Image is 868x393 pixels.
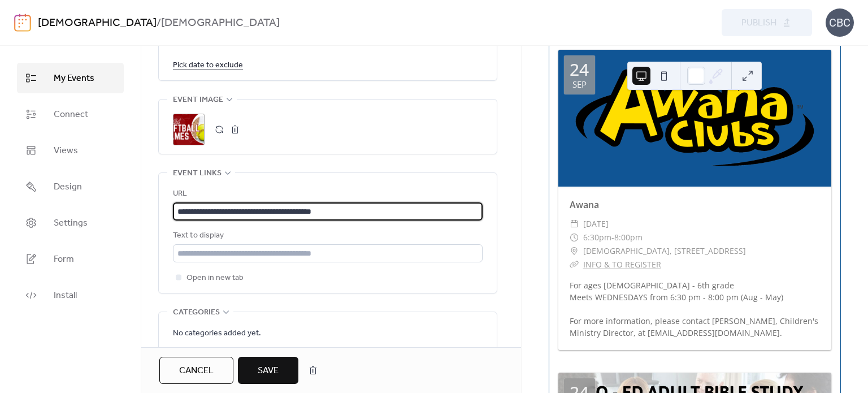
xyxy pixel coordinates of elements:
button: Cancel [159,357,233,384]
div: ​ [570,258,579,271]
button: Save [238,357,298,384]
a: Form [17,244,124,274]
span: Form [54,253,74,266]
span: Cancel [179,364,214,378]
span: No categories added yet. [173,327,261,340]
a: Connect [17,99,124,129]
b: / [157,12,161,34]
span: 6:30pm [583,231,611,244]
a: Awana [570,198,599,211]
a: INFO & TO REGISTER [583,259,661,270]
span: Settings [54,217,88,230]
div: CBC [826,8,854,37]
a: Design [17,171,124,202]
span: [DATE] [583,217,609,231]
span: Views [54,144,78,158]
a: My Events [17,63,124,93]
div: Text to display [173,229,480,243]
span: Save [258,364,279,378]
a: Install [17,280,124,310]
span: [DEMOGRAPHIC_DATA], [STREET_ADDRESS] [583,244,746,258]
a: Views [17,135,124,166]
div: 24 [570,61,589,78]
div: ; [173,114,205,145]
div: ​ [570,217,579,231]
div: ​ [570,244,579,258]
img: logo [14,14,31,32]
span: My Events [54,72,94,85]
span: 8:00pm [614,231,643,244]
span: - [611,231,614,244]
span: Open in new tab [186,271,244,285]
div: URL [173,187,480,201]
span: Connect [54,108,88,122]
span: Event links [173,167,222,180]
div: ​ [570,231,579,244]
div: Sep [572,80,587,89]
a: Settings [17,208,124,238]
span: Event image [173,93,223,107]
span: Design [54,180,82,194]
div: For ages [DEMOGRAPHIC_DATA] - 6th grade Meets WEDNESDAYS from 6:30 pm - 8:00 pm (Aug - May) For m... [558,279,831,339]
a: [DEMOGRAPHIC_DATA] [38,12,157,34]
span: Install [54,289,77,303]
span: Pick date to exclude [173,59,243,72]
b: [DEMOGRAPHIC_DATA] [161,12,280,34]
span: Categories [173,306,220,319]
